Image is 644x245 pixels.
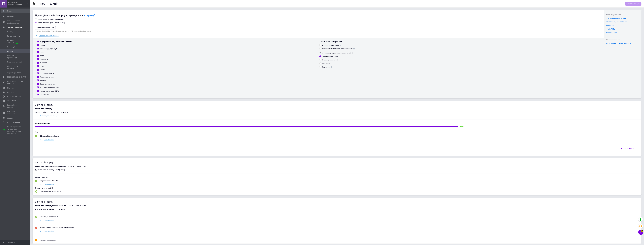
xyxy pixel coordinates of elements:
[7,76,26,78] span: [DEMOGRAPHIC_DATA]
[8,4,30,6] div: Ваш ID: 3888898
[44,139,54,141] span: Детальніше
[7,126,23,135] span: [PERSON_NAME] та рахунки
[40,76,54,78] div: Характеристики
[35,200,639,203] div: Звіт по імпорту
[322,55,338,58] div: Залишити без змін
[53,205,86,207] span: export-products-11-08-25_17-00-10.xlsx
[40,94,49,96] div: Переклади
[35,30,601,32] label: Формат: XLS(X), CSV, YML, XML, розміром до 180 МБ, а також Zip, Gzip архіви
[40,90,60,92] div: Номер пристрою (MPN)
[319,52,599,54] div: Статус товарів, яких немає в файлі
[459,126,464,128] div: 100 %
[606,42,632,44] a: Синхронізація з системою 1С
[37,27,54,29] i: Завантажити файл
[322,48,355,50] div: Завантажити позиції «В наявності»
[1,9,30,13] input: Пошук
[40,227,42,229] b: 40
[606,14,639,16] div: Як імпортувати
[7,111,23,115] span: Гаманець компанії
[40,135,42,137] b: 39
[606,25,615,26] a: Файл XML
[7,31,13,33] span: Позиції
[40,83,55,85] div: Особисті нотатки
[319,41,599,43] div: Загальні налаштування
[322,59,338,61] div: Немає в наявності
[44,219,54,221] span: Детальніше
[322,44,341,46] div: Оновити примусово
[38,22,66,24] div: Завантажити файл з комп'ютера
[35,169,55,171] span: Дата та час імпорту:
[38,2,58,5] h1: Імпорт позицій
[7,54,23,59] span: Акції та промокоди
[40,86,60,89] div: Код маркування (GTIN)
[7,130,23,135] div: Prom мікс 1 000 (13 місяців)
[8,2,27,4] span: PolyGlassPro
[39,115,59,117] span: Налаштування імпорту
[35,122,639,124] div: Перевірка файлу
[606,32,617,33] a: Google файл
[7,20,23,24] span: Замовлення та повідомлення
[7,100,16,102] span: Аналітика
[83,14,95,17] a: інструкції
[39,35,59,37] span: Налаштування імпорту
[35,26,56,30] button: Завантажити файл
[44,230,54,232] span: Детальніше
[7,91,14,93] span: Покупці
[606,39,639,41] div: Синхронізація
[7,65,23,70] span: Відновлення позицій
[7,80,23,85] span: Показники роботи компанії
[7,72,21,74] span: Характеристики
[7,16,14,18] span: Головна
[35,108,639,110] div: Файл для імпорту
[7,46,15,48] span: Категорії
[35,161,639,164] div: Звіт по імпорту
[35,130,639,134] div: Звіт
[641,229,643,232] span: 24
[322,66,332,68] div: Видалені
[40,51,44,53] div: Ціна
[40,72,54,75] div: Пошукові запити
[35,111,68,113] span: export-products-12-08-25_15-25-56.xlsx
[35,165,53,167] span: Файл для імпорту:
[40,239,56,241] b: Імпорт скасовано
[40,180,58,182] div: Опрацьовано 40 з 40
[638,230,643,235] button: Чат з покупцем24
[40,41,72,43] div: Інформація, яку потрібно оновити
[7,104,23,108] span: Управління сайтом
[40,58,48,60] div: Наявність
[35,103,639,106] div: Звіт по імпорту
[606,17,627,19] a: Докладніше про імпорт
[7,121,20,124] span: Налаштування
[322,62,331,65] div: Приховані
[35,176,639,179] div: Імпорт даних
[7,117,14,119] span: Маркет
[40,62,48,64] div: Кількість
[7,50,13,52] span: Імпорт
[40,227,74,229] div: позицій не можуть бути завантажені
[35,14,601,17] div: Підготуйте файл імпорту дотримуючись
[55,169,65,171] span: 17:45[DATE]
[7,87,14,89] span: Відгуки
[35,208,55,210] span: Дата та час імпорту:
[44,183,54,185] span: Детальніше
[40,55,44,57] div: Фото
[7,61,22,63] span: Видалені позиції
[7,39,23,44] span: Сезонні знижки
[38,18,63,20] div: Завантажити файл з сервера
[40,216,58,218] div: 0 позицій перевірено
[7,95,21,98] span: Каталог ProSale
[40,79,46,82] div: Знижки
[55,208,65,210] span: 17:37[DATE]
[606,21,628,23] a: Файли ХLS, XLSX або CSV
[35,187,639,189] div: Імпорт фотографій
[7,35,22,37] span: Групи та добірки
[35,205,53,207] span: Файл для імпорту:
[40,135,59,137] div: позицій перевірено
[40,44,45,46] div: Назва
[53,165,86,167] span: export-products-11-08-25_17-00-10.xlsx
[616,146,636,151] button: Скасувати імпорт
[40,48,57,50] div: Код товару/Артикул
[40,190,61,193] div: Опрацьовано 40 позицій
[619,147,634,149] span: Скасувати імпорт
[40,69,45,71] div: Група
